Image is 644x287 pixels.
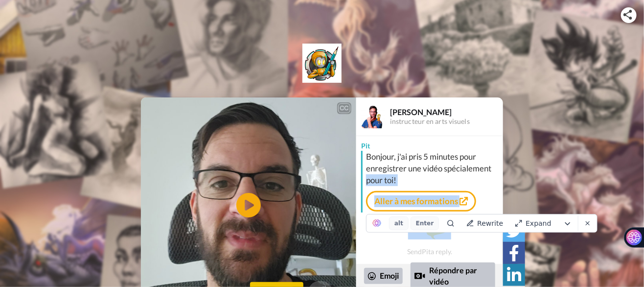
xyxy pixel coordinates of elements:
div: Emoji [364,268,403,284]
a: Aller à mes formations [366,191,476,212]
img: Profile Image [362,105,385,128]
img: logo [302,44,342,83]
div: [PERSON_NAME] [390,107,503,117]
img: ic_share.svg [623,10,632,20]
div: instructeur en arts visuels [390,118,503,126]
div: Reply by Video [414,270,425,282]
div: Bonjour, j'ai pris 5 minutes pour enregistrer une vidéo spécialement pour toi! [366,151,501,186]
div: CC [338,103,350,113]
div: Pit [356,136,503,151]
div: Send Pit a reply. [356,216,503,259]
